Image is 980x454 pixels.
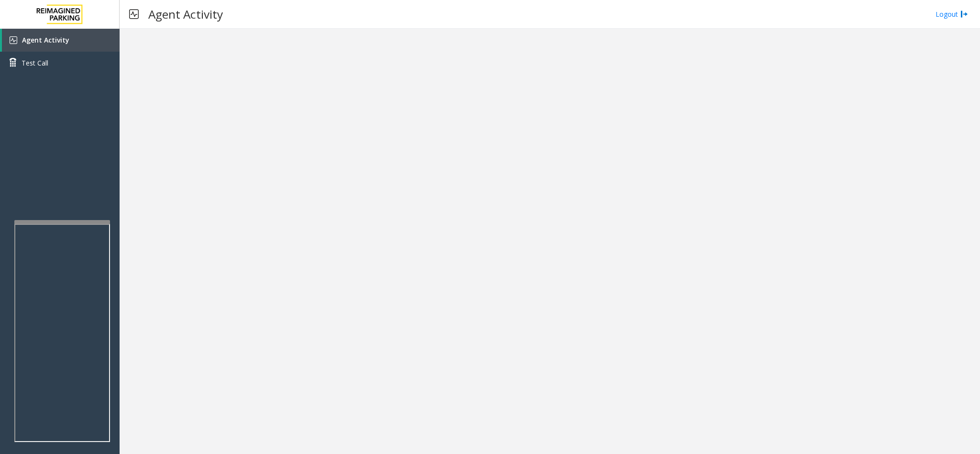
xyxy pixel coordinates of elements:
span: Test Call [22,58,48,68]
img: pageIcon [129,2,139,26]
a: Logout [936,9,968,19]
span: Agent Activity [22,35,69,44]
a: Agent Activity [2,29,120,52]
img: logout [960,9,968,19]
h3: Agent Activity [143,2,228,26]
img: 'icon' [10,36,17,44]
